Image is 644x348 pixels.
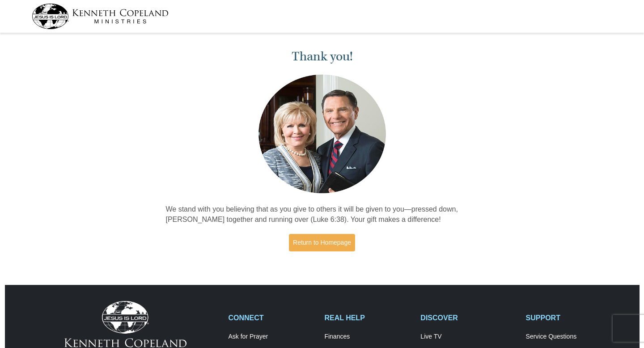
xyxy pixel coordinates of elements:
h2: DISCOVER [420,314,516,322]
a: Return to Homepage [289,234,355,251]
a: Service Questions [526,333,613,341]
a: Ask for Prayer [229,333,315,341]
a: Finances [324,333,411,341]
img: Kenneth and Gloria [256,72,388,195]
h2: SUPPORT [526,314,613,322]
h2: REAL HELP [324,314,411,322]
img: kcm-header-logo.svg [32,4,169,29]
h1: Thank you! [166,49,479,64]
p: We stand with you believing that as you give to others it will be given to you—pressed down, [PER... [166,204,479,225]
h2: CONNECT [229,314,315,322]
a: Live TV [420,333,516,341]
